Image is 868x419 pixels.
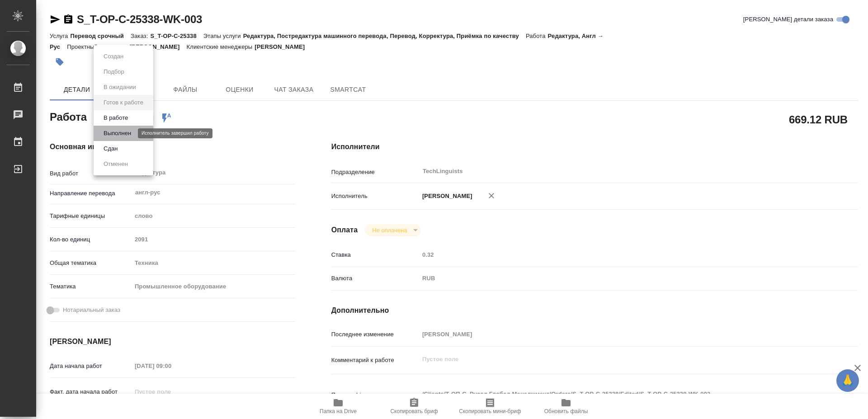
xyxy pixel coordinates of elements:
button: В работе [101,113,131,123]
button: Создан [101,52,126,61]
button: Отменен [101,159,131,169]
button: Выполнен [101,128,134,138]
button: В ожидании [101,82,139,92]
button: Сдан [101,144,120,154]
button: Готов к работе [101,98,146,108]
button: Подбор [101,67,127,77]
